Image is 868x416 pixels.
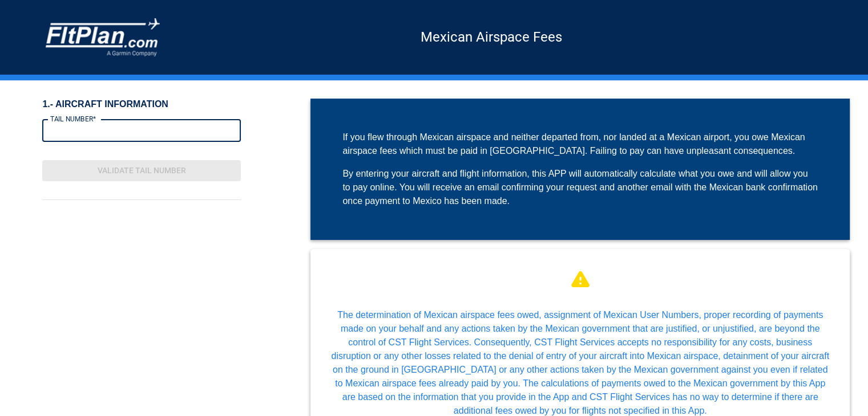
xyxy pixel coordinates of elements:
h5: Mexican Airspace Fees [160,36,822,38]
h6: 1.- AIRCRAFT INFORMATION [42,99,240,110]
label: TAIL NUMBER* [50,114,96,124]
div: By entering your aircraft and flight information, this APP will automatically calculate what you ... [342,167,818,208]
img: COMPANY LOGO [46,18,160,56]
div: If you flew through Mexican airspace and neither departed from, nor landed at a Mexican airport, ... [342,130,818,158]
